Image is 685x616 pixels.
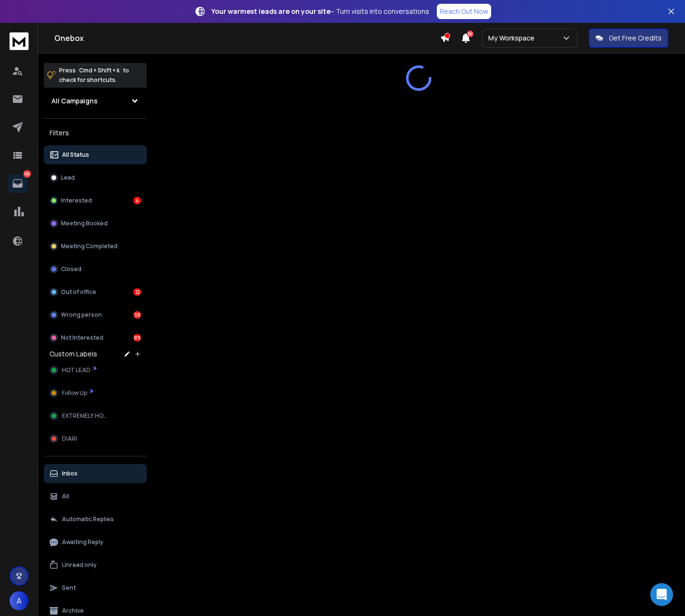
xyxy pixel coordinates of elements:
div: 4 [133,197,141,204]
button: Wrong person58 [44,305,147,324]
button: Automatic Replies [44,510,147,529]
span: Cmd + Shift + k [78,65,121,76]
p: Meeting Completed [61,242,118,250]
span: Follow Up [62,389,87,397]
p: 166 [23,170,31,178]
p: Awaiting Reply [62,538,103,546]
p: Reach Out Now [440,7,488,16]
button: All [44,487,147,506]
p: My Workspace [488,33,538,43]
button: Sent [44,578,147,597]
button: Out of office12 [44,283,147,302]
p: Press to check for shortcuts. [59,66,129,85]
p: Automatic Replies [62,515,114,523]
div: 89 [133,334,141,342]
p: Get Free Credits [609,33,662,43]
div: 58 [133,311,141,319]
button: Meeting Completed [44,237,147,256]
img: logo [10,32,29,50]
p: All [62,493,69,500]
p: Archive [62,607,84,615]
p: All Status [62,151,89,159]
h1: All Campaigns [51,96,98,106]
h3: Custom Labels [50,349,97,359]
p: Sent [62,584,76,592]
button: Interested4 [44,191,147,210]
h1: Onebox [54,32,440,44]
p: Inbox [62,470,78,477]
p: Not Interested [61,334,103,342]
button: Lead [44,168,147,187]
button: All Campaigns [44,91,147,111]
button: Meeting Booked [44,214,147,233]
a: Reach Out Now [437,4,491,19]
span: HOT LEAD [62,366,91,374]
button: Not Interested89 [44,328,147,347]
strong: Your warmest leads are on your site [212,7,331,16]
span: EXTREMELY HOW [62,412,108,420]
button: Follow Up [44,384,147,403]
button: Get Free Credits [589,29,668,48]
p: Lead [61,174,75,182]
p: Out of office [61,288,96,296]
button: DIARI [44,429,147,448]
button: HOT LEAD [44,361,147,380]
button: A [10,591,29,610]
p: Interested [61,197,92,204]
button: Awaiting Reply [44,533,147,552]
div: 12 [133,288,141,296]
span: 50 [467,30,473,37]
button: All Status [44,145,147,164]
button: Inbox [44,464,147,483]
p: – Turn visits into conversations [212,7,429,16]
p: Closed [61,265,81,273]
button: Closed [44,260,147,279]
a: 166 [8,174,27,193]
button: EXTREMELY HOW [44,406,147,425]
button: Unread only [44,555,147,575]
span: DIARI [62,435,77,443]
p: Unread only [62,561,97,569]
p: Wrong person [61,311,102,319]
h3: Filters [44,126,147,140]
div: Open Intercom Messenger [650,583,673,606]
p: Meeting Booked [61,220,108,227]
